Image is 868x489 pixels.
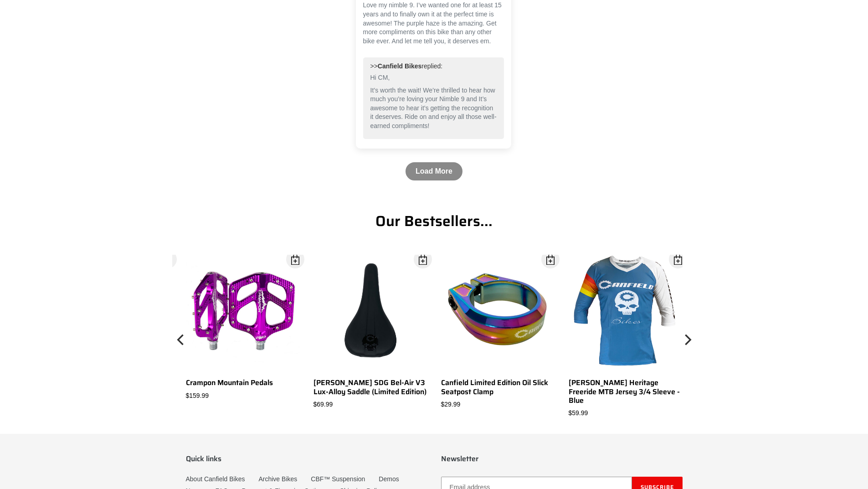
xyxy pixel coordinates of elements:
b: Canfield Bikes [378,62,421,70]
button: Next [678,255,696,424]
a: CBF™ Suspension [311,475,365,483]
a: Crampon Mountain Pedals $159.99 Open Dialog Crampon Mountain Pedals [186,255,300,400]
p: Quick links [186,454,427,463]
a: Demos [379,475,399,483]
p: Hi CM, [370,73,497,82]
button: Previous [172,255,190,424]
a: Load More [406,162,462,180]
a: Archive Bikes [258,475,297,483]
p: Love my nimble 9. I’ve wanted one for at least 15 years and to finally own it at the perfect time... [363,1,504,46]
p: It’s worth the wait! We’re thrilled to hear how much you’re loving your Nimble 9 and It’s awesome... [370,86,497,131]
div: >> replied: [370,62,497,71]
a: About Canfield Bikes [186,475,245,483]
h1: Our Bestsellers... [186,212,683,230]
p: Newsletter [441,454,683,463]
